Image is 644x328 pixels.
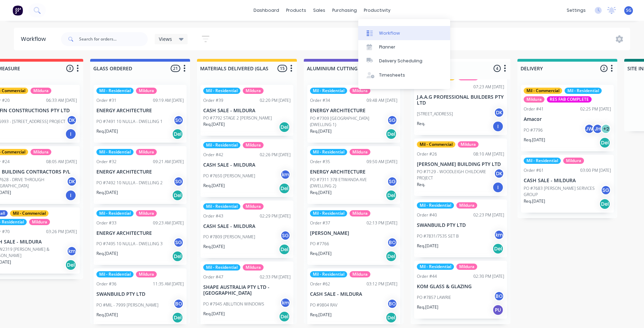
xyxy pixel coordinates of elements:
div: Del [599,198,610,210]
div: Mil - Residential [310,149,347,155]
div: BO [387,299,397,309]
div: Mil - Residential [203,88,240,94]
div: Mildura [458,141,479,148]
div: Mil - ResidentialMilduraOrder #3209:21 AM [DATE]ENERGY ARCHITECTUREPO #7492 10 NULLA - DWELLING 2... [94,146,187,204]
div: DK [494,168,504,179]
div: Mil - ResidentialMilduraOrder #3109:19 AM [DATE]ENERGY ARCHITECTUREPO #7491 10 NULLA - DWELLING 1... [94,85,187,143]
div: Mil - ResidentialMilduraOrder #4202:26 PM [DATE]CASH SALE - MILDURAPO #7650 [PERSON_NAME]kmReq.[D... [200,139,293,197]
p: Req. [DATE] [417,304,438,310]
div: PU [492,304,504,316]
p: CASH SALE - MILDURA [524,178,611,184]
div: Mil - Residential [203,203,240,210]
div: Del [172,251,183,262]
a: Delivery Scheduling [358,54,450,68]
p: CASH SALE - MILDURA [310,291,397,297]
p: PO #7129 - WOODLEIGH CHILDCARE PROJECT [417,169,494,181]
div: Order #36 [96,281,117,287]
p: Req. [DATE] [203,183,225,189]
div: Mil - ResidentialMilduraOrder #6203:12 PM [DATE]CASH SALE - MILDURAPO #9804 RAVBOReq.[DATE]Del [307,268,400,326]
p: PO #7857 LAWRIE [417,294,451,301]
p: CASH SALE - MILDURA [203,108,291,114]
div: Mil - ResidentialMilduraOrder #4402:30 PM [DATE]KOM GLASS & GLAZINGPO #7857 LAWRIEBOReq.[DATE]PU [414,261,507,319]
div: Order #39 [203,97,223,104]
div: Mildura [563,158,584,164]
p: SWANBUILD PTY LTD [96,291,184,297]
div: Order #32 [96,159,117,165]
p: PO #7809 [PERSON_NAME] [203,234,255,240]
div: Mildura [243,142,264,148]
div: Mil - ResidentialMilduraOrder #3611:35 AM [DATE]SWANBUILD PTY LTDPO #MIL - 7999 [PERSON_NAME]BORe... [94,268,187,326]
div: Del [386,190,397,201]
div: Del [279,311,290,322]
div: Mil - Residential [417,202,454,209]
p: Req. [417,181,425,188]
div: Delivery Scheduling [379,58,422,64]
div: Mil - Residential [310,210,347,216]
p: Amacor [524,116,611,122]
div: Order #34 [310,97,330,104]
p: ENERGY ARCHITECTURE [96,169,184,175]
p: PO #7309 [GEOGRAPHIC_DATA] (DWELLING 1) [310,115,387,128]
div: Mil - CommercialMilduraOrder #2307:23 AM [DATE]J.A.A.G PROFESSIONAL BUILDERS PTY LTD[STREET_ADDRE... [414,71,507,135]
p: SHAPE AUSTRALIA PTY LTD - [GEOGRAPHIC_DATA] [203,284,291,296]
div: Mildura [243,203,264,210]
div: BO [173,299,184,309]
p: ENERGY ARCHITECTURE [96,230,184,236]
p: ENERGY ARCHITECTURE [310,108,397,114]
div: Mildura [243,264,264,271]
div: Mildura [243,88,264,94]
div: I [492,121,504,132]
div: Mildura [456,264,477,270]
div: Mil - Residential [310,271,347,277]
div: SG [387,115,397,125]
div: Mil - CommercialMil - ResidentialMilduraRES FAB COMPLETEOrder #4102:25 PM [DATE]AmacorPO #7796JWJ... [521,85,614,151]
div: DK [67,115,77,125]
p: PO #7766 [310,241,329,247]
div: Mil - ResidentialMilduraOrder #3902:20 PM [DATE]CASH SALE - MILDURAPO #7792 STAGE 2 [PERSON_NAME]... [200,85,293,136]
div: Mil - ResidentialMilduraOrder #4702:33 PM [DATE]SHAPE AUSTRALIA PTY LTD - [GEOGRAPHIC_DATA]PO #79... [200,261,293,325]
div: Mildura [136,271,157,277]
p: PO #7495 10 NULLA - DWELLING 3 [96,241,163,247]
div: Del [172,128,183,140]
div: Mil - Residential [96,210,134,216]
div: Order #61 [524,167,544,174]
div: Mildura [456,202,477,209]
div: 02:33 PM [DATE] [260,274,291,280]
div: SG [280,230,291,241]
div: Mildura [350,88,370,94]
p: PO #MIL - 7999 [PERSON_NAME] [96,302,158,308]
div: 02:23 PM [DATE] [473,212,504,218]
div: Mil - Residential [96,88,134,94]
p: Req. [DATE] [524,137,545,143]
div: 02:25 PM [DATE] [580,106,611,112]
div: Del [172,190,183,201]
p: PO #7491 10 NULLA - DWELLING 1 [96,118,163,125]
div: SG [173,176,184,187]
div: Mil - ResidentialMilduraOrder #4002:23 PM [DATE]SWANBUILD PTY LTDPO #7831/7535 SET BkmReq.[DATE]Del [414,200,507,257]
div: I [65,128,76,140]
div: Order #33 [96,220,117,226]
div: settings [563,5,589,16]
p: [STREET_ADDRESS] [417,111,453,117]
div: km [494,230,504,240]
div: Del [279,183,290,194]
p: Req. [DATE] [203,243,225,250]
div: Mildura [350,149,370,155]
div: Order #43 [203,213,223,219]
div: Order #37 [310,220,330,226]
div: 09:50 AM [DATE] [367,159,397,165]
p: PO #7796 [524,127,543,133]
p: PO #7831/7535 SET B [417,233,459,239]
div: DK [494,107,504,118]
div: Mil - Commercial [417,141,455,148]
div: 09:48 AM [DATE] [367,97,397,104]
div: 08:10 AM [DATE] [473,151,504,157]
p: ENERGY ARCHITECTURE [96,108,184,114]
p: [PERSON_NAME] BUILDING PTY LTD [417,161,504,167]
p: Req. [417,121,425,127]
div: Del [279,244,290,255]
p: Req. [DATE] [310,250,332,257]
div: Order #47 [203,274,223,280]
div: purchasing [329,5,360,16]
p: Req. [DATE] [96,250,118,257]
